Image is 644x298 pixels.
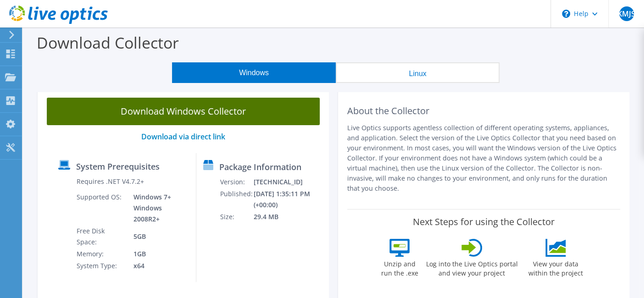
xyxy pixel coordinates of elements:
td: Size: [220,211,253,223]
label: Log into the Live Optics portal and view your project [426,257,518,278]
span: KMJS [619,6,634,21]
p: Live Optics supports agentless collection of different operating systems, appliances, and applica... [347,123,620,193]
label: Requires .NET V4.7.2+ [77,177,144,186]
td: Published: [220,188,253,211]
label: System Prerequisites [76,162,160,171]
td: 29.4 MB [253,211,325,223]
td: Version: [220,176,253,188]
label: Next Steps for using the Collector [413,216,555,227]
td: Supported OS: [76,191,127,225]
td: [TECHNICAL_ID] [253,176,325,188]
button: Linux [336,62,500,83]
a: Download via direct link [141,132,225,142]
td: 5GB [126,225,189,248]
td: Memory: [76,248,127,260]
a: Download Windows Collector [47,98,320,125]
label: Unzip and run the .exe [379,257,421,278]
button: Windows [172,62,336,83]
td: Windows 7+ Windows 2008R2+ [126,191,189,225]
svg: \n [562,10,570,18]
td: Free Disk Space: [76,225,127,248]
label: View your data within the project [523,257,589,278]
td: 1GB [126,248,189,260]
h2: About the Collector [347,105,620,116]
td: [DATE] 1:35:11 PM (+00:00) [253,188,325,211]
label: Package Information [219,162,301,171]
td: x64 [126,260,189,272]
td: System Type: [76,260,127,272]
label: Download Collector [37,32,179,53]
